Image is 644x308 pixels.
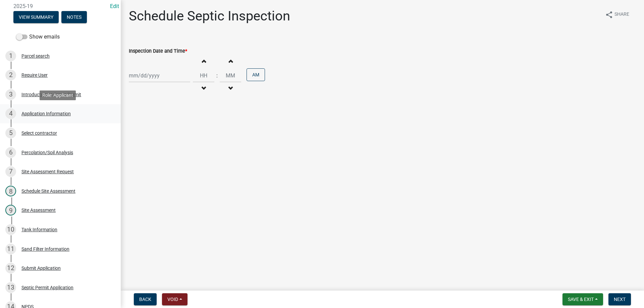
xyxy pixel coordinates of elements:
wm-modal-confirm: Summary [13,15,59,20]
div: 2 [5,70,16,80]
div: 4 [5,108,16,119]
div: Schedule Site Assessment [21,189,75,193]
label: Show emails [16,33,60,41]
button: Void [162,293,187,305]
div: Site Assessment [21,208,56,212]
div: 1 [5,51,16,61]
i: share [605,11,613,19]
span: Share [614,11,629,19]
div: 9 [5,205,16,215]
input: mm/dd/yyyy [129,69,190,82]
button: Notes [61,11,87,23]
div: Sand Filter Information [21,247,69,251]
div: 3 [5,89,16,100]
div: 5 [5,128,16,138]
span: Back [139,297,151,302]
input: Hours [193,69,214,82]
button: shareShare [600,8,635,21]
div: 10 [5,224,16,235]
div: Introduction to Septic Permit [21,92,81,97]
div: : [214,72,220,80]
button: Back [134,293,157,305]
a: Edit [110,3,119,9]
button: View Summary [13,11,59,23]
div: Tank Information [21,227,57,232]
h1: Schedule Septic Inspection [129,8,290,24]
div: Role: Applicant [40,90,76,100]
span: Next [614,297,626,302]
span: Void [167,297,178,302]
div: 6 [5,147,16,158]
div: 8 [5,186,16,196]
button: AM [247,68,265,81]
div: Submit Application [21,266,61,270]
div: 12 [5,263,16,273]
div: 7 [5,166,16,177]
div: Percolation/Soil Analysis [21,150,73,155]
input: Minutes [220,69,241,82]
span: 2025-19 [13,3,107,9]
button: Next [608,293,631,305]
wm-modal-confirm: Notes [61,15,87,20]
div: Require User [21,73,48,77]
div: Parcel search [21,54,50,58]
wm-modal-confirm: Edit Application Number [110,3,119,9]
div: 13 [5,282,16,293]
div: 11 [5,244,16,254]
div: Application Information [21,111,71,116]
div: Site Assessment Request [21,169,74,174]
span: Save & Exit [568,297,594,302]
div: Select contractor [21,131,57,135]
label: Inspection Date and Time [129,49,187,54]
div: Septic Permit Application [21,285,73,290]
button: Save & Exit [562,293,603,305]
